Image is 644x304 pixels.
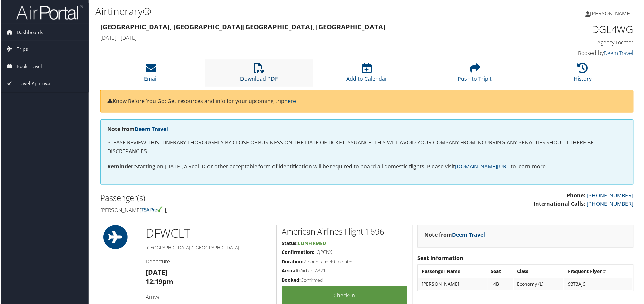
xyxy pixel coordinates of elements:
[99,193,362,205] h2: Passenger(s)
[15,58,41,75] span: Book Travel
[145,259,271,266] h4: Departure
[282,278,408,285] h5: Confirmed
[106,163,134,171] strong: Reminder:
[347,67,388,83] a: Add to Calendar
[605,49,635,57] a: Deem Travel
[145,295,271,302] h4: Arrival
[282,260,408,266] h5: 2 hours and 40 minutes
[282,260,303,266] strong: Duration:
[106,126,167,133] strong: Note from
[298,241,326,247] span: Confirmed
[99,22,386,31] strong: [GEOGRAPHIC_DATA], [GEOGRAPHIC_DATA] [GEOGRAPHIC_DATA], [GEOGRAPHIC_DATA]
[99,207,362,215] h4: [PERSON_NAME]
[15,41,27,58] span: Trips
[282,227,408,238] h2: American Airlines Flight 1696
[99,34,498,42] h4: [DATE] - [DATE]
[566,267,634,279] th: Frequent Flyer #
[282,250,314,257] strong: Confirmation:
[284,98,296,105] a: here
[488,267,514,279] th: Seat
[458,67,493,83] a: Push to Tripit
[15,4,82,20] img: airportal-logo.png
[145,245,271,252] h5: [GEOGRAPHIC_DATA] / [GEOGRAPHIC_DATA]
[106,139,628,156] p: PLEASE REVIEW THIS ITINERARY THOROUGHLY BY CLOSE OF BUSINESS ON THE DATE OF TICKET ISSUANCE. THIS...
[94,4,458,19] h1: Airtinerary®
[143,67,157,83] a: Email
[145,278,173,288] strong: 12:19pm
[535,201,587,208] strong: International Calls:
[419,267,488,279] th: Passenger Name
[588,193,635,200] a: [PHONE_NUMBER]
[145,226,271,243] h1: DFW CLT
[106,163,628,172] p: Starting on [DATE], a Real ID or other acceptable form of identification will be required to boar...
[15,24,42,41] span: Dashboards
[587,3,640,24] a: [PERSON_NAME]
[509,39,635,46] h4: Agency Locator
[515,279,565,292] td: Economy (L)
[453,232,486,239] a: Deem Travel
[106,97,628,106] p: Know Before You Go: Get resources and info for your upcoming trip
[456,163,512,171] a: [DOMAIN_NAME][URL]
[282,269,408,275] h5: Airbus A321
[134,126,167,133] a: Deem Travel
[575,67,593,83] a: History
[425,232,486,239] strong: Note from
[418,256,464,263] strong: Seat Information
[282,278,301,284] strong: Booked:
[15,75,51,92] span: Travel Approval
[515,267,565,279] th: Class
[145,269,167,278] strong: [DATE]
[282,241,298,247] strong: Status:
[568,193,587,200] strong: Phone:
[240,67,278,83] a: Download PDF
[141,207,163,213] img: tsa-precheck.png
[282,250,408,257] h5: LQPGNX
[588,201,635,208] a: [PHONE_NUMBER]
[488,279,514,292] td: 14B
[419,279,488,292] td: [PERSON_NAME]
[509,49,635,57] h4: Booked by
[591,10,633,17] span: [PERSON_NAME]
[509,22,635,36] h1: DGL4WG
[282,269,300,275] strong: Aircraft:
[566,279,634,292] td: 93T3AJ6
